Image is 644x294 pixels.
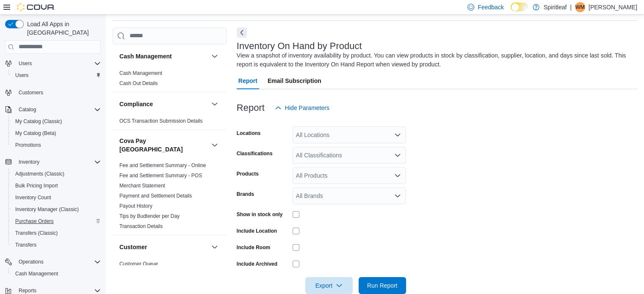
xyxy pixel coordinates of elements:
button: Users [8,69,104,81]
button: My Catalog (Classic) [8,115,104,127]
div: Cash Management [113,68,227,92]
span: Report [238,72,257,89]
button: My Catalog (Beta) [8,127,104,139]
span: Transfers [15,242,36,248]
div: Wanda M [575,2,585,12]
a: Transaction Details [119,223,163,229]
button: Cash Management [210,51,220,61]
span: Purchase Orders [15,218,54,225]
button: Run Report [359,277,406,294]
span: Customers [19,89,43,96]
a: Merchant Statement [119,183,165,189]
span: Users [19,60,32,67]
span: Inventory Count [12,192,101,203]
span: Merchant Statement [119,182,165,189]
button: Compliance [119,100,208,108]
span: Bulk Pricing Import [12,181,101,191]
a: Fee and Settlement Summary - POS [119,173,202,179]
a: My Catalog (Beta) [12,128,60,138]
h3: Report [237,103,265,113]
a: Adjustments (Classic) [12,169,68,179]
span: Customer Queue [119,261,158,267]
span: Promotions [15,142,41,148]
span: WM [575,2,584,12]
input: Dark Mode [511,3,528,11]
span: Fee and Settlement Summary - Online [119,162,206,169]
button: Catalog [15,104,39,115]
span: My Catalog (Classic) [12,116,101,126]
span: Export [310,277,348,294]
h3: Inventory On Hand by Product [237,41,362,51]
a: OCS Transaction Submission Details [119,118,203,124]
span: Purchase Orders [12,216,101,226]
button: Adjustments (Classic) [8,168,104,180]
button: Cova Pay [GEOGRAPHIC_DATA] [119,137,208,154]
button: Inventory [2,156,104,168]
button: Inventory Manager (Classic) [8,203,104,215]
button: Cash Management [119,52,208,60]
button: Hide Parameters [271,99,333,116]
span: Fee and Settlement Summary - POS [119,172,202,179]
label: Classifications [237,150,273,157]
label: Locations [237,130,261,137]
button: Open list of options [394,192,401,199]
span: Users [15,72,28,79]
h3: Compliance [119,100,153,108]
button: Inventory Count [8,192,104,203]
button: Inventory [15,157,43,167]
span: Inventory [15,157,101,167]
label: Products [237,170,259,177]
span: Operations [15,257,101,267]
button: Open list of options [394,132,401,138]
span: Users [15,58,101,69]
span: Cash Management [119,70,162,77]
div: Cova Pay [GEOGRAPHIC_DATA] [113,160,227,235]
span: Payout History [119,203,152,209]
button: Cova Pay [GEOGRAPHIC_DATA] [210,140,220,150]
a: Inventory Count [12,192,55,203]
span: Users [12,70,101,80]
h3: Cash Management [119,52,172,60]
button: Customer [119,243,208,251]
span: Transfers [12,240,101,250]
a: Fee and Settlement Summary - Online [119,162,206,168]
button: Operations [15,257,47,267]
img: Cova [17,3,55,11]
span: Adjustments (Classic) [15,170,64,177]
span: OCS Transaction Submission Details [119,118,203,124]
span: Bulk Pricing Import [15,182,58,189]
span: Transfers (Classic) [15,230,58,236]
button: Customer [210,242,220,252]
button: Open list of options [394,172,401,179]
button: Users [2,58,104,69]
span: Email Subscription [268,72,321,89]
button: Compliance [210,99,220,109]
span: Customers [15,87,101,98]
a: Users [12,70,32,80]
span: Promotions [12,140,101,150]
a: My Catalog (Classic) [12,116,66,126]
span: Cash Management [12,269,101,279]
span: Run Report [367,281,398,290]
span: My Catalog (Beta) [15,130,56,137]
span: Cash Management [15,270,58,277]
button: Cash Management [8,268,104,280]
span: Adjustments (Classic) [12,169,101,179]
div: View a snapshot of inventory availability by product. You can view products in stock by classific... [237,51,633,69]
span: My Catalog (Classic) [15,118,62,125]
a: Inventory Manager (Classic) [12,204,82,214]
span: Catalog [15,104,101,115]
button: Customers [2,86,104,99]
button: Next [237,27,247,38]
button: Transfers [8,239,104,251]
a: Payout History [119,203,152,209]
span: Tips by Budtender per Day [119,213,180,220]
span: Inventory [19,159,39,165]
span: Cash Out Details [119,80,158,87]
a: Promotions [12,140,44,150]
a: Transfers [12,240,40,250]
a: Cash Out Details [119,80,158,86]
button: Transfers (Classic) [8,227,104,239]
